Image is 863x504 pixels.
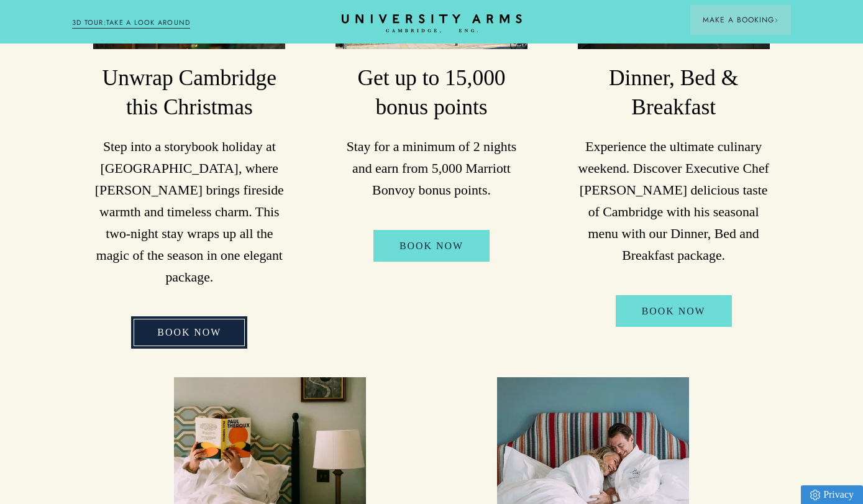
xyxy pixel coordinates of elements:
a: BOOK NOW [131,316,247,348]
a: Privacy [801,485,863,504]
a: Home [342,14,522,34]
a: 3D TOUR:TAKE A LOOK AROUND [72,17,191,29]
h3: Get up to 15,000 bonus points [336,63,527,122]
a: Book Now [616,295,732,327]
p: Stay for a minimum of 2 nights and earn from 5,000 Marriott Bonvoy bonus points. [336,136,527,201]
img: Privacy [810,490,820,500]
p: Step into a storybook holiday at [GEOGRAPHIC_DATA], where [PERSON_NAME] brings fireside warmth an... [93,136,285,288]
a: Book Now [373,230,490,262]
p: Experience the ultimate culinary weekend. Discover Executive Chef [PERSON_NAME] delicious taste o... [578,136,770,266]
button: Make a BookingArrow icon [690,5,791,35]
span: Make a Booking [703,14,779,25]
img: Arrow icon [774,18,779,22]
h3: Unwrap Cambridge this Christmas [93,63,285,122]
h3: Dinner, Bed & Breakfast [578,63,770,122]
